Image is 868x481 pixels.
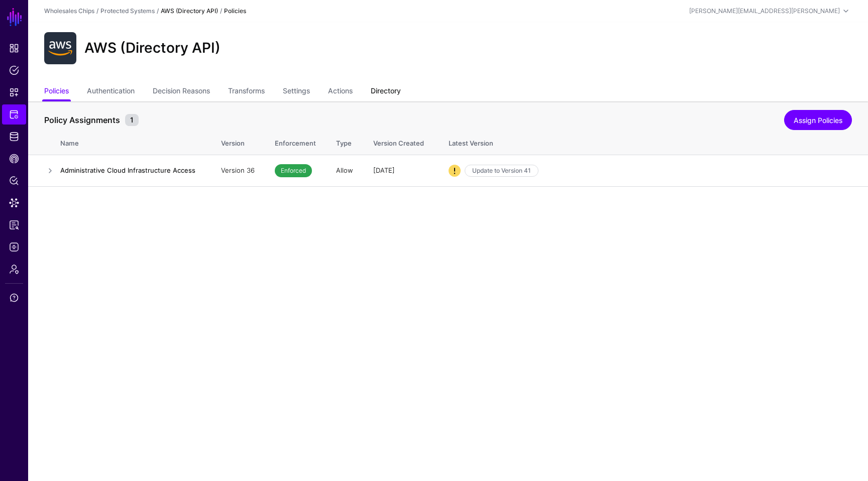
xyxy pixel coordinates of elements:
a: Assign Policies [784,110,852,130]
a: Policies [2,60,26,80]
a: Policies [44,82,69,101]
div: / [155,7,161,16]
a: Identity Data Fabric [2,127,26,147]
a: Actions [328,82,353,101]
div: / [94,7,100,16]
th: Version Created [363,129,439,155]
span: Reports [9,220,19,230]
a: Settings [283,82,310,101]
span: Dashboard [9,43,19,53]
h2: AWS (Directory API) [84,40,221,57]
a: Dashboard [2,38,26,58]
small: 1 [125,114,139,126]
span: Identity Data Fabric [9,132,19,142]
strong: Policies [224,7,246,15]
span: Snippets [9,87,19,97]
span: Protected Systems [9,109,19,119]
span: CAEP Hub [9,154,19,164]
td: Version 36 [211,155,265,186]
div: [PERSON_NAME][EMAIL_ADDRESS][PERSON_NAME] [689,7,840,16]
div: / [218,7,224,16]
span: Data Lens [9,198,19,208]
span: Admin [9,264,19,274]
a: Snippets [2,82,26,102]
a: Update to Version 41 [465,165,538,177]
span: Policy Lens [9,176,19,186]
a: Admin [2,259,26,279]
a: Decision Reasons [153,82,210,101]
a: Directory [371,82,401,101]
th: Name [60,129,211,155]
th: Version [211,129,265,155]
span: Policy Assignments [42,114,123,126]
a: Logs [2,237,26,257]
a: Transforms [228,82,265,101]
img: svg+xml;base64,PHN2ZyB3aWR0aD0iNjQiIGhlaWdodD0iNjQiIHZpZXdCb3g9IjAgMCA2NCA2NCIgZmlsbD0ibm9uZSIgeG... [44,32,76,64]
a: Data Lens [2,193,26,213]
a: CAEP Hub [2,149,26,169]
a: Wholesales Chips [44,7,94,15]
a: Reports [2,215,26,235]
a: Protected Systems [100,7,155,15]
a: SGNL [6,6,23,28]
span: [DATE] [373,166,395,174]
th: Type [326,129,363,155]
a: Authentication [87,82,135,101]
th: Latest Version [439,129,868,155]
span: Enforced [275,164,312,177]
th: Enforcement [265,129,326,155]
strong: AWS (Directory API) [161,7,218,15]
span: Support [9,293,19,303]
td: Allow [326,155,363,186]
span: Logs [9,242,19,252]
h4: Administrative Cloud Infrastructure Access [60,166,201,175]
a: Protected Systems [2,104,26,125]
span: Policies [9,65,19,75]
a: Policy Lens [2,171,26,191]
